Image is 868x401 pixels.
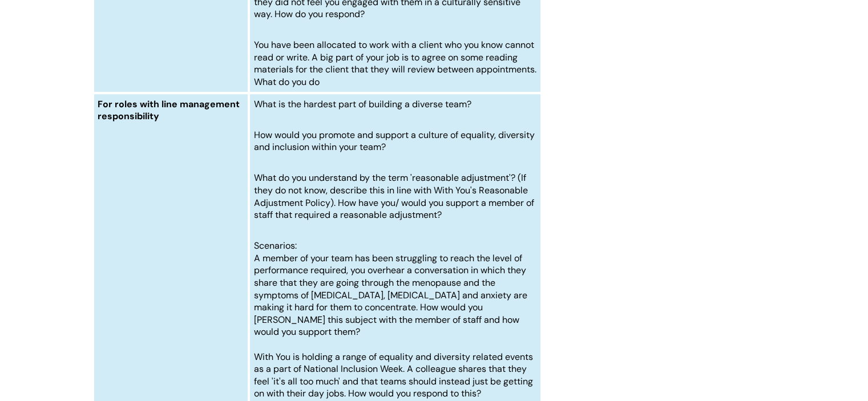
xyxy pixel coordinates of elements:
span: For roles with line management responsibility [98,98,240,123]
span: How would you promote and support a culture of equality, diversity and inclusion within your team? [254,129,535,153]
span: You have been allocated to work with a client who you know cannot read or write. A big part of yo... [254,39,536,88]
span: What is the hardest part of building a diverse team? [254,98,471,110]
span: With You is holding a range of equality and diversity related events as a part of National Inclus... [254,351,533,400]
span: A member of your team has been struggling to reach the level of performance required, you overhea... [254,252,527,338]
span: What do you understand by the term 'reasonable adjustment'? (If they do not know, describe this i... [254,172,534,221]
span: Scenarios: [254,240,297,252]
